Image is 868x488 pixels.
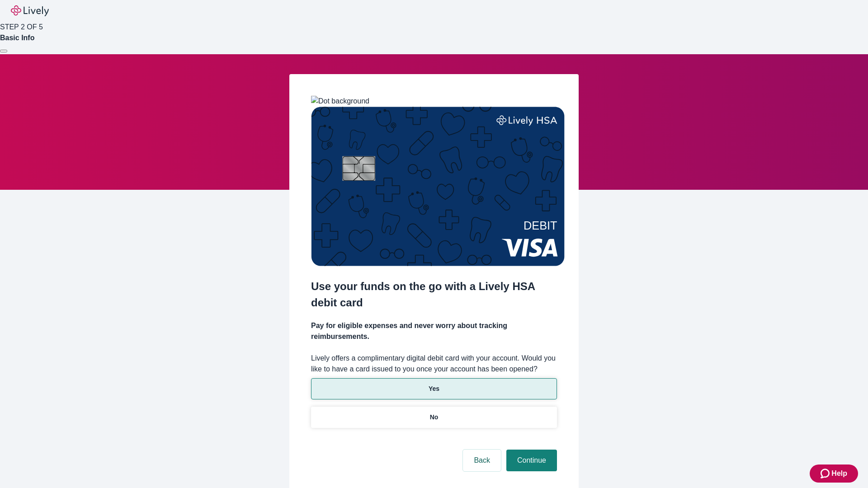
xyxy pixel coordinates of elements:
[430,413,439,422] p: No
[506,450,557,471] button: Continue
[821,468,831,479] svg: Zendesk support icon
[463,450,501,471] button: Back
[311,96,369,107] img: Dot background
[311,320,557,342] h4: Pay for eligible expenses and never worry about tracking reimbursements.
[311,407,557,428] button: No
[11,5,49,16] img: Lively
[311,353,557,375] label: Lively offers a complimentary digital debit card with your account. Would you like to have a card...
[311,378,557,399] button: Yes
[831,468,847,479] span: Help
[429,384,439,394] p: Yes
[311,278,557,311] h2: Use your funds on the go with a Lively HSA debit card
[810,465,858,483] button: Zendesk support iconHelp
[311,107,565,266] img: Debit card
